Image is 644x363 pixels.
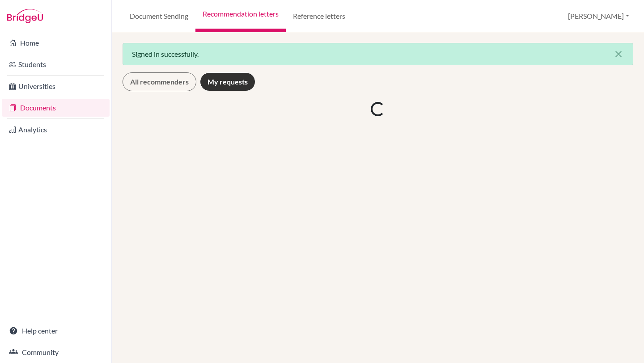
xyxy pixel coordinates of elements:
a: My requests [200,72,255,91]
a: Analytics [2,121,110,139]
a: All recommenders [123,72,196,91]
a: Help center [2,322,110,340]
a: Universities [2,77,110,95]
img: Bridge-U [7,9,43,23]
div: Signed in successfully. [123,43,633,65]
button: Close [604,43,633,65]
a: Home [2,34,110,52]
a: Documents [2,99,110,117]
i: close [613,49,624,59]
a: Community [2,343,110,361]
a: Students [2,55,110,73]
button: [PERSON_NAME] [564,8,633,25]
div: Loading... [369,100,387,118]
